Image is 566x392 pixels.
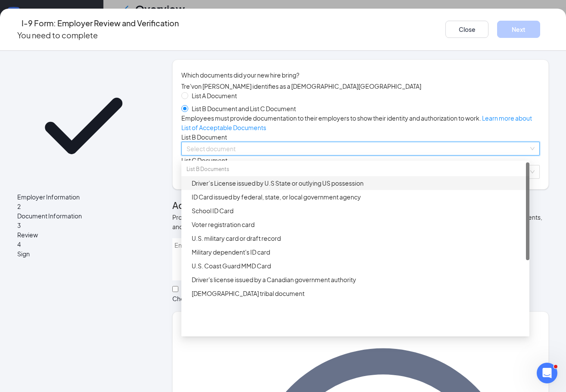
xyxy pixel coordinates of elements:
[17,249,150,258] span: Sign
[17,230,150,240] span: Review
[192,233,524,243] div: U.S. military card or draft record
[188,91,240,100] span: List A Document
[188,104,299,113] span: List B Document and List C Document
[497,21,540,38] button: Next
[192,289,524,298] div: [DEMOGRAPHIC_DATA] tribal document
[17,240,21,248] span: 4
[181,114,532,131] a: Learn more about List of Acceptable Documents
[192,247,524,257] div: Military dependent's ID card
[172,199,268,211] span: Additional information
[172,294,460,303] div: Check here if you used an alternative procedure authorized by DHS to examine documents.
[17,59,150,193] svg: Checkmark
[181,133,227,141] span: List B Document
[17,211,150,221] span: Document Information
[17,29,179,41] p: You need to complete
[17,192,150,202] span: Employer Information
[192,192,524,202] div: ID Card issued by federal, state, or local government agency
[181,82,421,90] span: Tre'von [PERSON_NAME] identifies as a [DEMOGRAPHIC_DATA][GEOGRAPHIC_DATA]
[172,286,178,292] input: Check here if you used an alternative procedure authorized by DHS to examine documents. Learn more
[537,363,557,383] iframe: Intercom live chat
[192,275,524,284] div: Driver's license issued by a Canadian government authority
[192,261,524,271] div: U.S. Coast Guard MMD Card
[181,114,532,131] span: Employees must provide documentation to their employers to show their identity and authorization ...
[181,70,540,80] span: Which documents did your new hire bring?
[192,178,524,188] div: Driver’s License issued by U.S State or outlying US possession
[22,17,179,29] h4: I-9 Form: Employer Review and Verification
[172,213,542,230] span: Provide all notes relating employment authorization stamps or receipts, extensions, additional do...
[192,220,524,229] div: Voter registration card
[181,156,227,164] span: List C Document
[192,206,524,215] div: School ID Card
[187,166,229,172] span: List B Documents
[17,221,21,229] span: 3
[17,202,21,210] span: 2
[445,21,488,38] button: Close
